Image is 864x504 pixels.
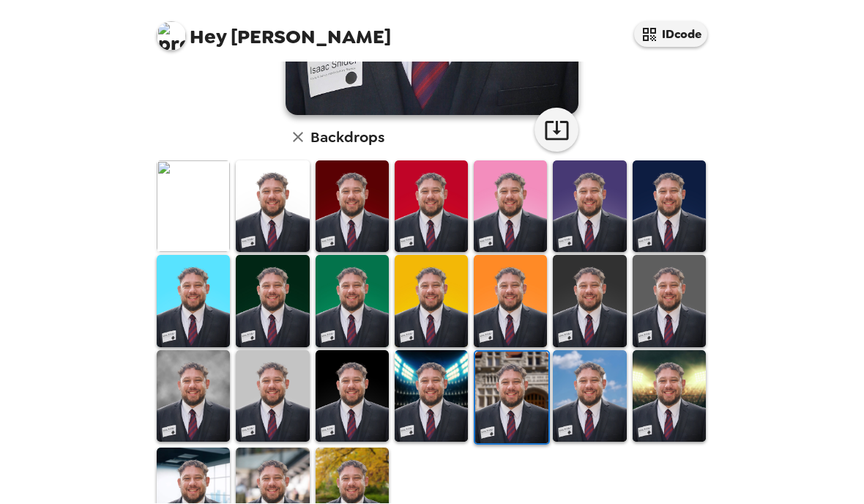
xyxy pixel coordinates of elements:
[157,15,391,48] span: [PERSON_NAME]
[157,161,230,253] img: Original
[190,24,226,51] span: Hey
[157,22,186,51] img: profile pic
[310,126,384,149] h6: Backdrops
[634,22,707,48] button: IDcode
